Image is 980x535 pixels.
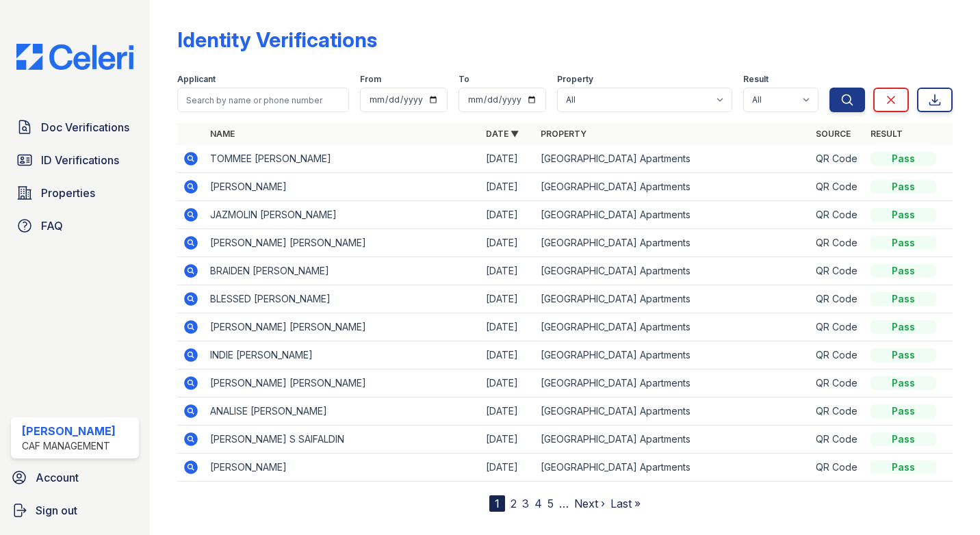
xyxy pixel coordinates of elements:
td: [GEOGRAPHIC_DATA] Apartments [535,145,810,173]
td: QR Code [810,369,865,397]
div: Pass [871,460,936,474]
div: Pass [871,432,936,446]
a: 2 [511,497,517,510]
td: QR Code [810,397,865,426]
div: Pass [871,320,936,334]
td: [DATE] [480,201,535,229]
a: Last » [610,497,641,510]
span: Doc Verifications [41,119,129,135]
a: Doc Verifications [11,114,139,141]
div: 1 [489,495,505,512]
td: QR Code [810,426,865,454]
td: QR Code [810,313,865,341]
td: [PERSON_NAME] [PERSON_NAME] [205,313,480,341]
label: Result [743,74,769,85]
div: Pass [871,348,936,362]
td: TOMMEE [PERSON_NAME] [205,145,480,173]
td: INDIE [PERSON_NAME] [205,341,480,369]
a: Name [210,129,235,139]
td: [GEOGRAPHIC_DATA] Apartments [535,173,810,201]
td: [GEOGRAPHIC_DATA] Apartments [535,201,810,229]
td: [DATE] [480,454,535,482]
a: Sign out [5,497,144,524]
td: [DATE] [480,313,535,341]
img: CE_Logo_Blue-a8612792a0a2168367f1c8372b55b34899dd931a85d93a1a3d3e32e68fde9ad4.png [5,44,144,70]
a: Date ▼ [486,129,519,139]
div: Pass [871,152,936,166]
a: Next › [574,497,605,510]
td: [GEOGRAPHIC_DATA] Apartments [535,313,810,341]
td: [PERSON_NAME] [PERSON_NAME] [205,369,480,397]
td: [GEOGRAPHIC_DATA] Apartments [535,397,810,426]
a: 3 [522,497,529,510]
input: Search by name or phone number [177,88,349,112]
div: Pass [871,292,936,306]
td: BLESSED [PERSON_NAME] [205,285,480,313]
td: [GEOGRAPHIC_DATA] Apartments [535,257,810,285]
span: ID Verifications [41,152,119,168]
div: Pass [871,264,936,278]
a: Properties [11,179,139,207]
td: [DATE] [480,229,535,257]
label: To [459,74,469,85]
td: [PERSON_NAME] S SAIFALDIN [205,426,480,454]
td: QR Code [810,229,865,257]
label: From [360,74,381,85]
td: [PERSON_NAME] [PERSON_NAME] [205,229,480,257]
div: Pass [871,236,936,250]
span: Properties [41,185,95,201]
td: QR Code [810,257,865,285]
span: Sign out [36,502,77,519]
a: ID Verifications [11,146,139,174]
td: [DATE] [480,257,535,285]
td: [DATE] [480,426,535,454]
td: [GEOGRAPHIC_DATA] Apartments [535,341,810,369]
div: [PERSON_NAME] [22,423,116,439]
div: Identity Verifications [177,27,377,52]
td: [DATE] [480,397,535,426]
td: QR Code [810,201,865,229]
label: Property [557,74,593,85]
a: Source [816,129,851,139]
div: Pass [871,180,936,194]
td: [DATE] [480,173,535,201]
td: QR Code [810,285,865,313]
a: 4 [534,497,542,510]
td: BRAIDEN [PERSON_NAME] [205,257,480,285]
td: [DATE] [480,285,535,313]
td: [DATE] [480,145,535,173]
span: FAQ [41,218,63,234]
div: CAF Management [22,439,116,453]
td: QR Code [810,454,865,482]
td: [GEOGRAPHIC_DATA] Apartments [535,285,810,313]
td: [GEOGRAPHIC_DATA] Apartments [535,369,810,397]
td: [GEOGRAPHIC_DATA] Apartments [535,454,810,482]
td: [GEOGRAPHIC_DATA] Apartments [535,426,810,454]
div: Pass [871,376,936,390]
td: [DATE] [480,369,535,397]
td: [GEOGRAPHIC_DATA] Apartments [535,229,810,257]
a: Property [541,129,586,139]
span: Account [36,469,79,486]
td: ANALISE [PERSON_NAME] [205,397,480,426]
td: QR Code [810,145,865,173]
td: JAZMOLIN [PERSON_NAME] [205,201,480,229]
div: Pass [871,404,936,418]
td: [DATE] [480,341,535,369]
a: Result [871,129,903,139]
label: Applicant [177,74,216,85]
td: [PERSON_NAME] [205,173,480,201]
td: [PERSON_NAME] [205,454,480,482]
a: FAQ [11,212,139,239]
td: QR Code [810,341,865,369]
div: Pass [871,208,936,222]
a: Account [5,464,144,491]
span: … [559,495,569,512]
td: QR Code [810,173,865,201]
a: 5 [547,497,554,510]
